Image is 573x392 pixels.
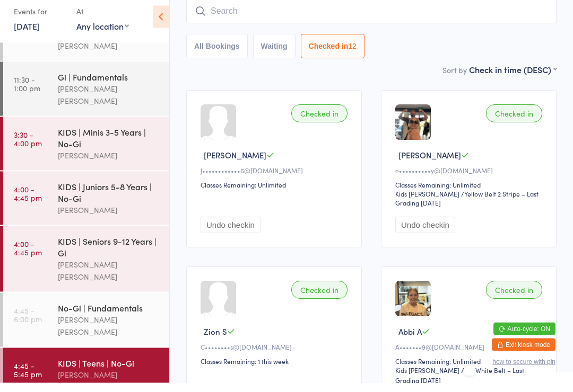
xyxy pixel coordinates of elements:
[14,194,42,211] time: 4:00 - 4:45 pm
[291,290,348,308] div: Checked in
[395,366,545,375] div: Classes Remaining: Unlimited
[201,226,261,243] button: Undo checkin
[3,235,169,301] a: 4:00 -4:45 pmKIDS | Seniors 9-12 Years | Gi[PERSON_NAME] [PERSON_NAME]
[3,302,169,356] a: 4:45 -6:00 pmNo-Gi | Fundamentals[PERSON_NAME] [PERSON_NAME]
[58,213,160,225] div: [PERSON_NAME]
[486,290,542,308] div: Checked in
[492,348,555,360] button: Exit kiosk mode
[58,366,160,378] div: KIDS | Teens | No-Gi
[204,335,227,346] span: Zion S
[348,51,357,60] div: 12
[3,126,169,180] a: 3:30 -4:00 pmKIDS | Minis 3-5 Years | No-Gi[PERSON_NAME]
[492,367,555,375] button: how to secure with pin
[486,114,542,132] div: Checked in
[3,71,169,125] a: 11:30 -1:00 pmGi | Fundamentals[PERSON_NAME] [PERSON_NAME]
[201,352,351,361] div: C••••••••s@[DOMAIN_NAME]
[76,12,129,29] div: At
[14,84,40,101] time: 11:30 - 1:00 pm
[3,181,169,234] a: 4:00 -4:45 pmKIDS | Juniors 5-8 Years | No-Gi[PERSON_NAME]
[58,92,160,116] div: [PERSON_NAME] [PERSON_NAME]
[58,158,160,171] div: [PERSON_NAME]
[395,352,545,361] div: A•••••••9@[DOMAIN_NAME]
[58,190,160,213] div: KIDS | Juniors 5-8 Years | No-Gi
[58,244,160,268] div: KIDS | Seniors 9-12 Years | Gi
[58,135,160,158] div: KIDS | Minis 3-5 Years | No-Gi
[14,139,42,156] time: 3:30 - 4:00 pm
[58,323,160,347] div: [PERSON_NAME] [PERSON_NAME]
[58,80,160,92] div: Gi | Fundamentals
[395,190,545,199] div: Classes Remaining: Unlimited
[395,226,455,243] button: Undo checkin
[253,43,296,68] button: Waiting
[186,43,248,68] button: All Bookings
[395,375,459,384] div: Kids [PERSON_NAME]
[398,159,461,170] span: [PERSON_NAME]
[469,73,557,85] div: Check in time (DESC)
[395,199,539,217] span: / Yellow Belt 2 Stripe – Last Grading [DATE]
[76,29,129,41] div: Any location
[301,43,364,68] button: Checked in12
[14,315,42,332] time: 4:45 - 6:00 pm
[14,370,42,387] time: 4:45 - 5:45 pm
[398,335,422,346] span: Abbi A
[395,290,431,326] img: image1746686701.png
[14,248,42,265] time: 4:00 - 4:45 pm
[395,114,431,149] img: image1693971339.png
[395,175,545,184] div: e••••••••••y@[DOMAIN_NAME]
[14,29,40,41] a: [DATE]
[204,159,266,170] span: [PERSON_NAME]
[291,114,348,132] div: Checked in
[58,311,160,323] div: No-Gi | Fundamentals
[201,366,351,375] div: Classes Remaining: 1 this week
[442,74,467,85] label: Sort by
[395,199,459,208] div: Kids [PERSON_NAME]
[201,175,351,184] div: J••••••••••••6@[DOMAIN_NAME]
[493,332,555,344] button: Auto-cycle: ON
[201,190,351,199] div: Classes Remaining: Unlimited
[14,12,66,29] div: Events for
[186,8,557,33] input: Search
[58,268,160,292] div: [PERSON_NAME] [PERSON_NAME]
